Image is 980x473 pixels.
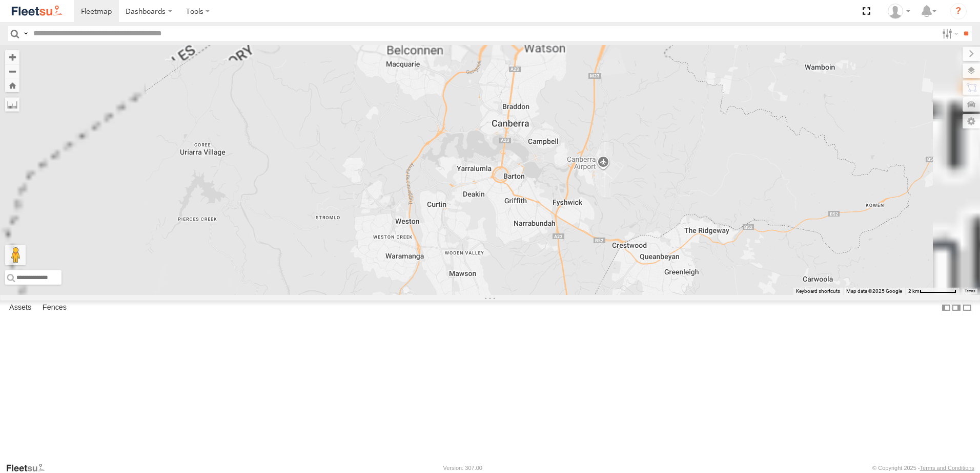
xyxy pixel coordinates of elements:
label: Map Settings [963,114,980,128]
label: Search Filter Options [938,26,960,41]
button: Zoom out [5,64,19,78]
a: Visit our Website [6,463,53,473]
button: Zoom in [5,50,19,64]
a: Terms and Conditions [920,465,974,471]
label: Search Query [22,26,30,41]
a: Terms (opens in new tab) [965,289,975,293]
button: Zoom Home [5,78,19,92]
button: Keyboard shortcuts [796,288,840,295]
div: Oliver Lees [884,4,914,19]
label: Assets [4,300,36,315]
div: © Copyright 2025 - [872,465,974,471]
span: Map data ©2025 Google [846,288,902,294]
label: Dock Summary Table to the Right [951,300,962,315]
div: Version: 307.00 [443,465,482,471]
label: Hide Summary Table [962,300,972,315]
span: 2 km [908,288,920,294]
button: Drag Pegman onto the map to open Street View [5,245,26,265]
label: Fences [37,300,72,315]
label: Dock Summary Table to the Left [941,300,951,315]
img: fleetsu-logo-horizontal.svg [10,4,64,18]
i: ? [950,3,967,19]
button: Map Scale: 2 km per 68 pixels [905,288,959,295]
label: Measure [5,97,19,112]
